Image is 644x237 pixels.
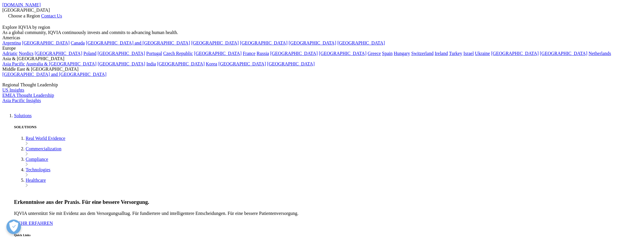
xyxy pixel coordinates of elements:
[14,199,642,205] h3: Erkenntnisse aus der Praxis. Für eine bessere Versorgung.
[2,51,17,56] a: Adriatic
[2,46,642,51] div: Europe
[14,113,31,118] a: Solutions
[270,51,318,56] a: [GEOGRAPHIC_DATA]
[206,61,217,66] a: Korea
[367,51,381,56] a: Greece
[14,233,642,237] h6: Quick Links
[2,98,41,103] a: Asia Pacific Insights
[8,13,40,18] span: Choose a Region
[41,13,62,18] a: Contact Us
[540,51,587,56] a: [GEOGRAPHIC_DATA]
[589,51,611,56] a: Netherlands
[26,61,96,66] a: Australia & [GEOGRAPHIC_DATA]
[2,56,642,61] div: Asia & [GEOGRAPHIC_DATA]
[35,51,82,56] a: [GEOGRAPHIC_DATA]
[2,8,642,13] div: [GEOGRAPHIC_DATA]
[6,220,21,234] button: Open Preferences
[411,51,433,56] a: Switzerland
[319,51,366,56] a: [GEOGRAPHIC_DATA]
[337,40,385,45] a: [GEOGRAPHIC_DATA]
[26,136,65,141] a: Real World Evidence
[98,51,145,56] a: [GEOGRAPHIC_DATA]
[26,157,48,162] a: Compliance
[2,61,25,66] a: Asia Pacific
[146,61,156,66] a: India
[289,40,336,45] a: [GEOGRAPHIC_DATA]
[71,40,85,45] a: Canada
[86,40,190,45] a: [GEOGRAPHIC_DATA] and [GEOGRAPHIC_DATA]
[382,51,393,56] a: Spain
[2,72,106,77] a: [GEOGRAPHIC_DATA] and [GEOGRAPHIC_DATA]
[14,125,642,129] h5: SOLUTIONS
[491,51,539,56] a: [GEOGRAPHIC_DATA]
[218,61,266,66] a: [GEOGRAPHIC_DATA]
[191,40,239,45] a: [GEOGRAPHIC_DATA]
[26,146,61,151] a: Commercialization
[26,178,46,183] a: Healthcare
[2,2,41,7] a: [DOMAIN_NAME]
[2,67,642,72] div: Middle East & [GEOGRAPHIC_DATA]
[2,25,642,30] div: Explore IQVIA by region
[257,51,269,56] a: Russia
[22,40,70,45] a: [GEOGRAPHIC_DATA]
[2,88,24,92] a: US Insights
[2,35,642,40] div: Americas
[449,51,462,56] a: Turkey
[2,30,642,35] div: As a global community, IQVIA continuously invests and commits to advancing human health.
[267,61,315,66] a: [GEOGRAPHIC_DATA]
[19,51,34,56] a: Nordics
[2,40,21,45] a: Argentina
[240,40,287,45] a: [GEOGRAPHIC_DATA]
[14,221,53,226] a: MEHR ERFAHREN
[146,51,162,56] a: Portugal
[2,82,642,88] div: Regional Thought Leadership
[394,51,410,56] a: Hungary
[475,51,490,56] a: Ukraine
[157,61,205,66] a: [GEOGRAPHIC_DATA]
[243,51,256,56] a: France
[83,51,96,56] a: Poland
[163,51,193,56] a: Czech Republic
[14,211,642,216] p: IQVIA unterstützt Sie mit Evidenz aus dem Versorgungsalltag. Für fundiertere und intelligentere E...
[98,61,145,66] a: [GEOGRAPHIC_DATA]
[194,51,242,56] a: [GEOGRAPHIC_DATA]
[435,51,448,56] a: Ireland
[26,167,50,172] a: Technologies
[2,93,54,98] a: EMEA Thought Leadership
[463,51,474,56] a: Israel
